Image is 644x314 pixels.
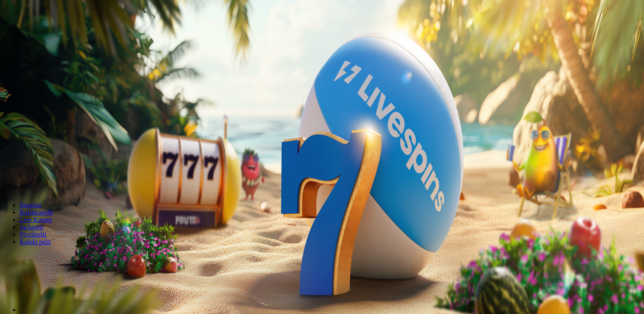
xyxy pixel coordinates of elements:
[20,201,41,208] a: Suositut
[20,238,51,245] a: Kaikki pelit
[3,187,641,246] nav: Lobby
[20,209,53,216] a: Kolikkopelit
[20,224,43,230] a: Jackpotit
[20,216,52,223] a: Live Kasino
[3,187,641,261] header: Lobby
[20,231,46,238] a: Pöytäpelit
